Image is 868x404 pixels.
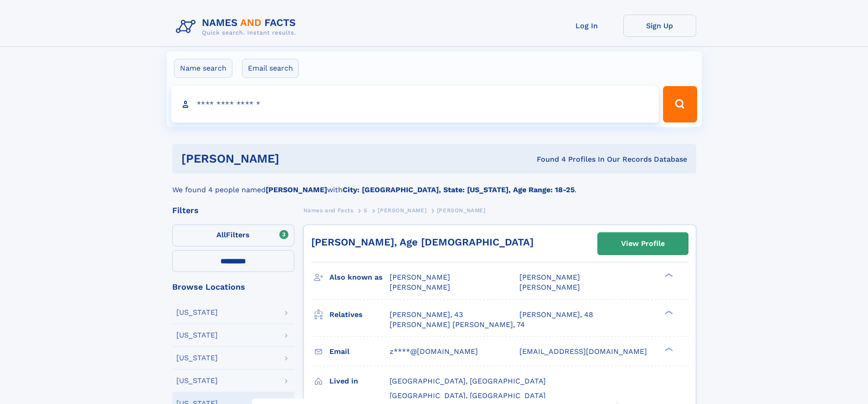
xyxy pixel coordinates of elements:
[329,270,390,285] h3: Also known as
[378,207,426,214] span: [PERSON_NAME]
[364,207,368,214] span: S
[663,272,673,278] div: ❯
[343,185,575,194] b: City: [GEOGRAPHIC_DATA], State: [US_STATE], Age Range: 18-25
[311,236,534,248] a: [PERSON_NAME], Age [DEMOGRAPHIC_DATA]
[519,347,647,356] span: [EMAIL_ADDRESS][DOMAIN_NAME]
[437,207,486,214] span: [PERSON_NAME]
[176,332,218,339] div: [US_STATE]
[216,230,226,239] span: All
[390,283,450,291] span: [PERSON_NAME]
[181,153,408,164] h1: [PERSON_NAME]
[174,59,232,78] label: Name search
[390,391,546,400] span: [GEOGRAPHIC_DATA], [GEOGRAPHIC_DATA]
[390,320,525,330] a: [PERSON_NAME] [PERSON_NAME], 74
[519,273,580,281] span: [PERSON_NAME]
[408,154,687,164] div: Found 4 Profiles In Our Records Database
[172,283,294,291] div: Browse Locations
[390,377,546,385] span: [GEOGRAPHIC_DATA], [GEOGRAPHIC_DATA]
[598,233,688,255] a: View Profile
[172,15,303,39] img: Logo Names and Facts
[550,15,623,37] a: Log In
[172,174,696,195] div: We found 4 people named with .
[390,310,463,320] a: [PERSON_NAME], 43
[303,205,354,216] a: Names and Facts
[266,185,327,194] b: [PERSON_NAME]
[172,206,294,215] div: Filters
[621,233,665,254] div: View Profile
[663,309,673,315] div: ❯
[390,273,450,281] span: [PERSON_NAME]
[329,307,390,322] h3: Relatives
[172,225,294,246] label: Filters
[663,86,697,123] button: Search Button
[171,86,659,123] input: search input
[663,346,673,352] div: ❯
[519,310,593,320] a: [PERSON_NAME], 48
[329,344,390,359] h3: Email
[519,283,580,291] span: [PERSON_NAME]
[364,205,368,216] a: S
[176,309,218,316] div: [US_STATE]
[242,59,299,78] label: Email search
[329,373,390,389] h3: Lived in
[176,354,218,362] div: [US_STATE]
[176,377,218,384] div: [US_STATE]
[378,205,426,216] a: [PERSON_NAME]
[623,15,696,37] a: Sign Up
